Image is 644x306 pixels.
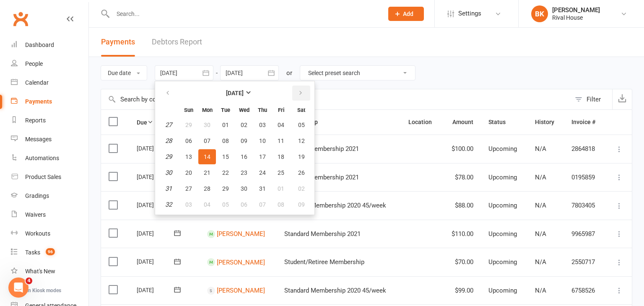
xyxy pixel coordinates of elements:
small: Monday [202,107,213,113]
button: 29 [217,181,234,196]
a: Automations [11,149,88,168]
span: 26 [298,169,305,176]
button: 04 [198,197,216,212]
div: [DATE] [137,227,175,240]
th: Amount [442,110,481,135]
button: 03 [180,197,197,212]
button: 14 [198,149,216,164]
button: 21 [198,165,216,180]
span: 14 [204,153,210,160]
button: 31 [254,181,271,196]
span: 30 [204,122,210,128]
input: Search by contact name or invoice number [101,89,571,109]
span: 08 [278,201,284,208]
th: Invoice # [564,110,605,135]
span: 08 [222,137,229,144]
span: 12 [298,137,305,144]
small: Tuesday [221,107,230,113]
div: Messages [25,136,52,143]
div: [DATE] [137,142,175,155]
a: Reports [11,111,88,130]
span: 4 [26,277,32,284]
small: Thursday [258,107,267,113]
span: 04 [204,201,210,208]
button: 12 [291,133,312,148]
button: 08 [217,133,234,148]
span: Upcoming [488,202,517,209]
strong: [DATE] [226,90,244,96]
span: 03 [259,122,266,128]
span: 11 [278,137,284,144]
span: 02 [241,122,247,128]
button: 04 [272,117,290,132]
span: 04 [278,122,284,128]
button: 05 [291,117,312,132]
span: 07 [204,137,210,144]
button: 18 [272,149,290,164]
td: 7803405 [564,191,605,220]
a: Calendar [11,73,88,92]
span: 01 [278,185,284,192]
span: Payments [101,37,135,46]
button: 30 [235,181,253,196]
small: Friday [278,107,284,113]
div: Automations [25,155,59,161]
span: 18 [278,153,284,160]
span: 16 [241,153,247,160]
button: 20 [180,165,197,180]
button: Payments [101,28,135,57]
a: [PERSON_NAME] [217,230,265,238]
span: N/A [535,230,546,238]
th: Status [481,110,527,135]
span: 22 [222,169,229,176]
button: 23 [235,165,253,180]
button: 05 [217,197,234,212]
button: Due date [101,65,147,80]
a: Product Sales [11,168,88,187]
th: Due [129,110,200,135]
div: BK [531,5,548,22]
button: 02 [291,181,312,196]
button: 30 [198,117,216,132]
input: Search... [110,8,377,20]
a: [PERSON_NAME] [217,258,265,266]
button: 03 [254,117,271,132]
span: Upcoming [488,145,517,153]
span: N/A [535,287,546,294]
button: 06 [180,133,197,148]
span: 03 [185,201,192,208]
span: 13 [185,153,192,160]
a: Gradings [11,187,88,205]
button: 08 [272,197,290,212]
em: 28 [165,137,172,145]
button: Add [388,7,424,21]
span: 20 [185,169,192,176]
td: $110.00 [442,220,481,248]
button: 24 [254,165,271,180]
span: N/A [535,145,546,153]
td: 6758526 [564,276,605,305]
button: 06 [235,197,253,212]
td: $99.00 [442,276,481,305]
span: 24 [259,169,266,176]
div: Rival House [552,14,600,21]
th: Location [401,110,442,135]
span: Standard Membership 2020 45/week [284,287,386,294]
a: Dashboard [11,36,88,54]
em: 31 [165,185,172,192]
a: Waivers [11,205,88,224]
span: 19 [298,153,305,160]
td: $70.00 [442,248,481,276]
div: [DATE] [137,283,175,296]
div: Reports [25,117,46,124]
td: $78.00 [442,163,481,192]
button: 27 [180,181,197,196]
button: 26 [291,165,312,180]
td: 2550717 [564,248,605,276]
a: Messages [11,130,88,149]
td: 2864818 [564,135,605,163]
span: N/A [535,174,546,181]
em: 29 [165,153,172,161]
button: 13 [180,149,197,164]
a: What's New [11,262,88,281]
